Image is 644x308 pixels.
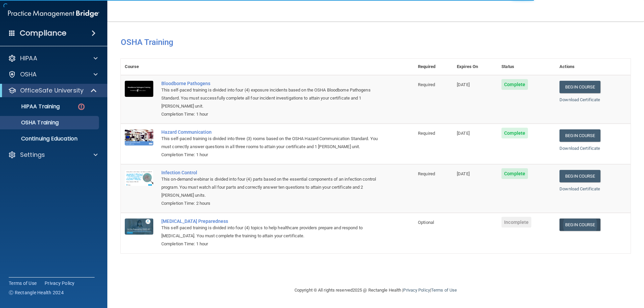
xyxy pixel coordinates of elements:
[161,224,380,240] div: This self-paced training is divided into four (4) topics to help healthcare providers prepare and...
[431,288,457,293] a: Terms of Use
[20,54,37,62] p: HIPAA
[559,170,600,182] a: Begin Course
[501,168,528,179] span: Complete
[20,70,37,78] p: OSHA
[20,86,84,95] p: OfficeSafe University
[161,151,380,159] div: Completion Time: 1 hour
[20,28,66,38] h4: Compliance
[559,146,600,151] a: Download Certificate
[418,82,435,87] span: Required
[161,81,380,86] a: Bloodborne Pathogens
[457,131,470,136] span: [DATE]
[9,280,37,287] a: Terms of Use
[418,131,435,136] span: Required
[497,59,555,75] th: Status
[403,288,430,293] a: Privacy Policy
[8,151,98,159] a: Settings
[161,86,380,110] div: This self-paced training is divided into four (4) exposure incidents based on the OSHA Bloodborne...
[559,97,600,102] a: Download Certificate
[8,54,98,62] a: HIPAA
[8,7,99,20] img: PMB logo
[161,219,380,224] a: [MEDICAL_DATA] Preparedness
[161,135,380,151] div: This self-paced training is divided into three (3) rooms based on the OSHA Hazard Communication S...
[559,186,600,191] a: Download Certificate
[45,280,75,287] a: Privacy Policy
[161,170,380,175] a: Infection Control
[501,79,528,90] span: Complete
[161,199,380,207] div: Completion Time: 2 hours
[8,86,97,95] a: OfficeSafe University
[457,82,470,87] span: [DATE]
[414,59,453,75] th: Required
[9,289,64,296] span: Ⓒ Rectangle Health 2024
[555,59,631,75] th: Actions
[418,220,434,225] span: Optional
[4,103,60,110] p: HIPAA Training
[20,151,45,159] p: Settings
[161,129,380,135] a: Hazard Communication
[121,59,157,75] th: Course
[77,103,86,111] img: danger-circle.6113f641.png
[161,240,380,248] div: Completion Time: 1 hour
[161,110,380,118] div: Completion Time: 1 hour
[501,128,528,138] span: Complete
[559,81,600,93] a: Begin Course
[559,129,600,142] a: Begin Course
[457,171,470,176] span: [DATE]
[453,59,497,75] th: Expires On
[501,217,531,228] span: Incomplete
[418,171,435,176] span: Required
[8,70,98,78] a: OSHA
[4,135,96,142] p: Continuing Education
[4,119,59,126] p: OSHA Training
[161,175,380,199] div: This on-demand webinar is divided into four (4) parts based on the essential components of an inf...
[121,38,631,47] h4: OSHA Training
[559,219,600,231] a: Begin Course
[253,280,498,301] div: Copyright © All rights reserved 2025 @ Rectangle Health | |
